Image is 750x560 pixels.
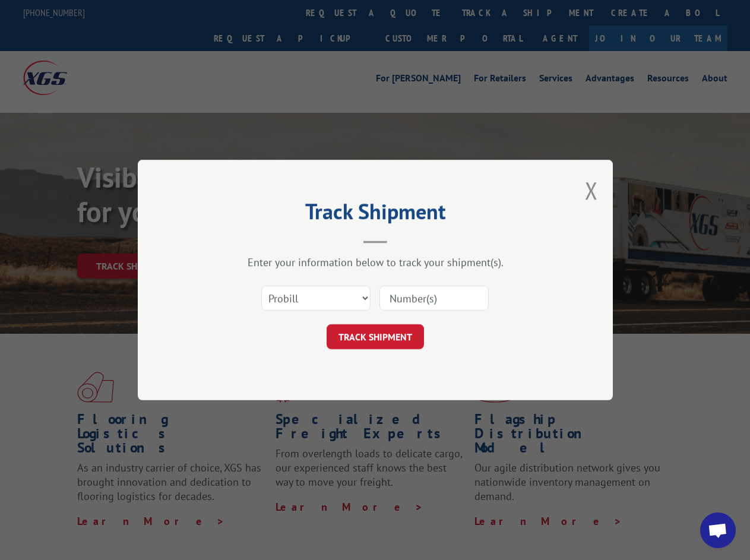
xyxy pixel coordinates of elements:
div: Enter your information below to track your shipment(s). [197,255,553,269]
div: Open chat [700,512,736,548]
input: Number(s) [379,286,489,311]
button: Close modal [585,175,598,206]
button: TRACK SHIPMENT [327,324,424,349]
h2: Track Shipment [197,203,553,226]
